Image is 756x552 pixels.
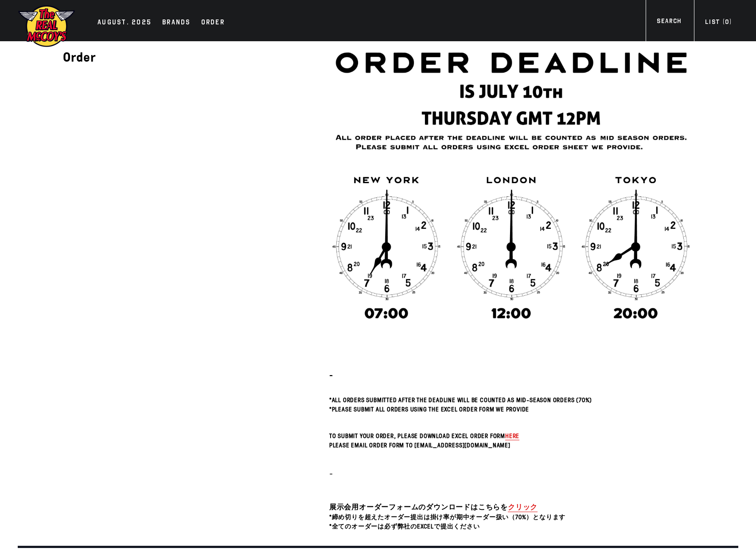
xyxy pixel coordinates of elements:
a: Order [197,17,229,29]
div: Brands [162,17,191,29]
span: *All orders submitted after the deadline will be counted as Mid-Season Orders (70%) [329,395,592,404]
span: Please email Order Form to [EMAIL_ADDRESS][DOMAIN_NAME] [329,441,510,449]
strong: - [329,369,333,380]
a: List (0) [694,17,743,29]
a: Search [646,16,692,28]
a: クリック [508,502,538,512]
span: 0 [725,18,729,26]
span: *締め切りを超えたオーダー提出は掛け率が期中オーダー扱い（70%）となります [329,513,565,521]
div: Order [201,17,225,29]
a: AUGUST. 2025 [93,17,156,29]
div: Search [657,16,681,28]
h1: Order [63,46,294,69]
div: List ( ) [705,17,732,29]
span: To submit your order, please download Excel Order Form [329,431,505,440]
a: here [505,431,519,440]
span: *Please submit all orders using the Excel Order Form we provide [329,405,529,413]
img: mccoys-exhibition [18,4,75,48]
span: 展示会用オーダーフォームのダウンロードはこちらを [329,502,508,512]
span: *全てのオーダーは必ず弊社のExcelで提出ください [329,522,480,530]
span: - [329,468,333,478]
div: AUGUST. 2025 [97,17,152,29]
